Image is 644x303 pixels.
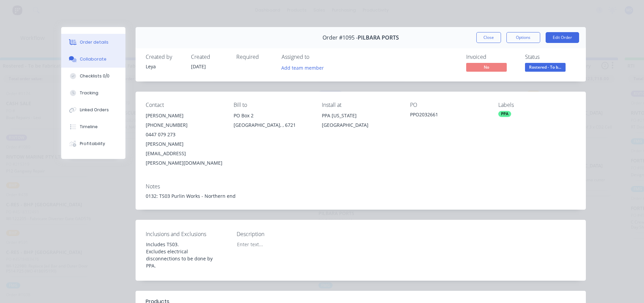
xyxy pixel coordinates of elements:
[146,192,576,200] div: 0132: TS03 Purlin Works - Northern end
[80,124,98,130] div: Timeline
[322,111,399,133] div: PPA [US_STATE][GEOGRAPHIC_DATA]
[191,54,228,60] div: Created
[61,101,125,118] button: Linked Orders
[61,51,125,68] button: Collaborate
[61,118,125,135] button: Timeline
[237,230,321,238] label: Description
[466,54,517,60] div: Invoiced
[506,32,540,43] button: Options
[466,63,507,71] span: No
[278,63,327,72] button: Add team member
[146,139,223,168] div: [PERSON_NAME][EMAIL_ADDRESS][PERSON_NAME][DOMAIN_NAME]
[282,63,328,72] button: Add team member
[498,102,576,108] div: Labels
[322,102,399,108] div: Install at
[61,68,125,85] button: Checklists 0/0
[146,102,223,108] div: Contact
[234,120,311,130] div: [GEOGRAPHIC_DATA], , 6721
[80,39,109,45] div: Order details
[525,63,566,73] button: Rostered - To b...
[146,111,223,120] div: [PERSON_NAME]
[282,54,349,60] div: Assigned to
[61,135,125,152] button: Profitability
[525,54,576,60] div: Status
[146,130,223,139] div: 0447 079 273
[410,111,487,120] div: PPO2032661
[236,54,273,60] div: Required
[146,183,576,190] div: Notes
[322,111,399,130] div: PPA [US_STATE][GEOGRAPHIC_DATA]
[146,120,223,130] div: [PHONE_NUMBER]
[234,111,311,120] div: PO Box 2
[146,111,223,168] div: [PERSON_NAME][PHONE_NUMBER]0447 079 273[PERSON_NAME][EMAIL_ADDRESS][PERSON_NAME][DOMAIN_NAME]
[358,34,399,41] span: PILBARA PORTS
[146,54,183,60] div: Created by
[546,32,579,43] button: Edit Order
[80,107,109,113] div: Linked Orders
[323,34,358,41] span: Order #1095 -
[146,230,230,238] label: Inclusions and Exclusions
[234,102,311,108] div: Bill to
[476,32,501,43] button: Close
[498,111,511,117] div: PPA
[80,90,98,96] div: Tracking
[61,85,125,101] button: Tracking
[525,63,566,71] span: Rostered - To b...
[191,63,206,70] span: [DATE]
[61,34,125,51] button: Order details
[80,73,110,79] div: Checklists 0/0
[410,102,487,108] div: PO
[141,239,225,271] div: Includes TS03. Excludes electrical disconnections to be done by PPA.
[80,141,105,147] div: Profitability
[80,56,106,62] div: Collaborate
[234,111,311,133] div: PO Box 2[GEOGRAPHIC_DATA], , 6721
[146,63,183,70] div: Leya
